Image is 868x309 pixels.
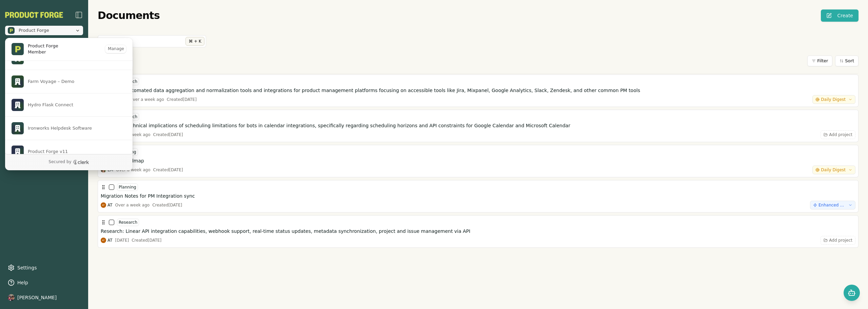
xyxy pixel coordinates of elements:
[115,202,150,208] div: Over a week ago
[73,160,89,164] a: Clerk logo
[5,61,133,154] div: List of all organization memberships
[116,167,151,173] div: Over a week ago
[153,132,183,137] div: Created [DATE]
[107,238,113,243] span: AT
[821,167,846,173] span: Daily Digest
[807,56,832,66] button: Filter
[130,97,164,102] div: Over a week ago
[185,37,204,46] span: ⌘ + K
[829,238,852,243] span: Add project
[132,238,161,243] div: Created [DATE]
[829,132,852,137] span: Add project
[105,45,126,53] button: Manage
[28,79,74,85] span: Farm Voyage – Demo
[844,285,860,301] button: Open chat
[835,56,859,66] button: Sort
[28,149,68,155] span: Product Forge v11
[101,193,195,199] h3: Migration Notes for PM Integration sync
[101,122,570,129] h3: Research: technical implications of scheduling limitations for bots in calendar integrations, spe...
[28,49,58,55] span: Member
[167,97,197,102] div: Created [DATE]
[5,277,83,289] button: Help
[153,167,183,173] div: Created [DATE]
[12,122,24,134] img: Ironworks Helpdesk Software
[28,102,73,108] span: Hydro Flask Connect
[28,43,58,49] span: Product Forge
[101,228,470,235] h3: Research: Linear API integration capabilities, webhook support, real-time status updates, metadat...
[101,202,106,208] img: Adam Tucker
[5,262,83,274] a: Settings
[821,97,846,102] span: Daily Digest
[117,183,138,191] div: Planning
[821,9,859,22] button: Create
[107,202,113,208] span: AT
[116,132,151,137] div: Over a week ago
[5,291,83,304] button: [PERSON_NAME]
[12,75,24,88] img: Farm Voyage – Demo
[98,35,206,47] button: Search
[101,157,144,164] h3: 3 Month Roadmap
[75,11,83,19] img: sidebar
[818,202,846,208] span: Enhanced Artifact Integration Sync and Real-Time Status Management
[19,27,49,34] span: Product Forge
[5,38,133,170] div: Product Forge is active
[48,159,71,165] p: Secured by
[152,202,182,208] div: Created [DATE]
[98,9,160,22] h1: Documents
[8,27,15,34] img: Product Forge
[101,87,640,94] h3: Research: Automated data aggregation and normalization tools and integrations for product managem...
[117,219,139,226] div: Research
[5,12,63,18] button: PF-Logo
[28,125,92,131] span: Ironworks Helpdesk Software
[12,43,24,55] img: Product Forge
[115,238,129,243] div: [DATE]
[8,294,15,301] img: profile
[5,12,63,18] img: Product Forge
[101,238,106,243] img: Adam Tucker
[12,146,24,158] img: Product Forge v11
[12,99,24,111] img: Hydro Flask Connect
[5,26,83,35] button: Close organization switcher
